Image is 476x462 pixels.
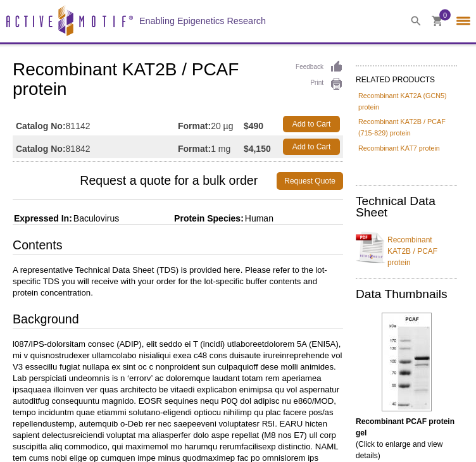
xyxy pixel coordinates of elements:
p: (Click to enlarge and view details) [356,416,457,461]
strong: Catalog No: [16,143,66,154]
a: Recombinant KAT2B / PCAF protein [356,227,457,268]
a: Feedback [296,60,343,74]
span: Request a quote for a bulk order [13,172,277,190]
td: 81842 [13,135,178,158]
p: A representative Technical Data Sheet (TDS) is provided here. Please refer to the lot-specific TD... [13,265,343,299]
span: Protein Species: [122,213,244,223]
a: Request Quote [277,172,343,190]
strong: Format: [178,120,211,132]
iframe: Intercom live chat [433,419,463,449]
td: 20 µg [178,113,244,135]
span: Human [244,213,273,223]
h3: Background [13,311,343,329]
h2: RELATED PRODUCTS [356,65,457,88]
a: Recombinant KAT7 protein [358,142,440,154]
td: 1 mg [178,135,244,158]
span: 0 [443,9,447,21]
a: 0 [432,16,443,29]
h2: Enabling Epigenetics Research [139,15,266,27]
h1: Recombinant KAT2B / PCAF protein [13,60,343,101]
h3: Contents [13,237,343,255]
strong: $490 [244,120,263,132]
span: Baculovirus [72,213,119,223]
b: Recombinant PCAF protein gel [356,417,454,437]
span: Expressed In: [13,213,72,223]
strong: $4,150 [244,143,271,154]
a: Recombinant KAT2B / PCAF (715-829) protein [358,116,454,139]
strong: Catalog No: [16,120,66,132]
a: Add to Cart [283,116,340,132]
a: Recombinant KAT2A (GCN5) protein [358,90,454,113]
a: Print [296,77,343,91]
td: 81142 [13,113,178,135]
img: Recombinant PCAF protein gel [382,313,432,411]
h2: Data Thumbnails [356,289,457,300]
h2: Technical Data Sheet [356,196,457,218]
a: Add to Cart [283,139,340,155]
strong: Format: [178,143,211,154]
